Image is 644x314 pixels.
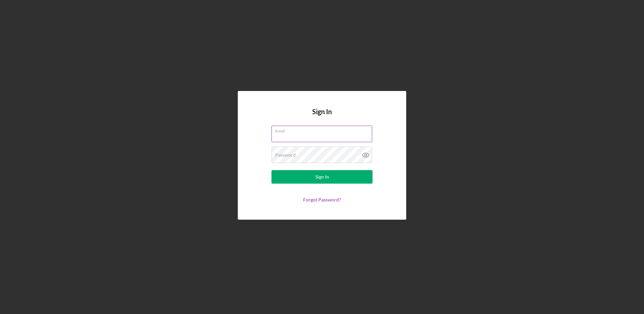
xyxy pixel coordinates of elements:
h4: Sign In [312,108,332,126]
label: Password [275,152,296,158]
a: Forgot Password? [303,197,341,202]
label: Email [275,126,372,133]
button: Sign In [271,170,373,184]
div: Sign In [315,170,329,184]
